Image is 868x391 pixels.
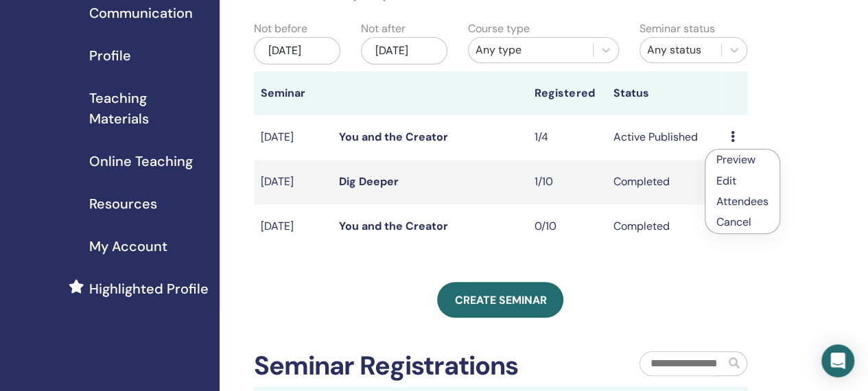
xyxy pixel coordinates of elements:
span: Create seminar [454,293,546,307]
td: Completed [606,204,723,249]
td: [DATE] [254,115,332,160]
span: Highlighted Profile [89,279,209,299]
td: 1/10 [528,160,606,204]
a: You and the Creator [339,130,448,144]
span: Communication [89,3,193,23]
a: Dig Deeper [339,174,399,189]
th: Status [606,71,723,115]
label: Not after [361,21,406,37]
div: Any type [476,42,586,58]
td: 0/10 [528,204,606,249]
div: [DATE] [254,37,340,64]
td: [DATE] [254,160,332,204]
div: Any status [647,42,714,58]
span: Online Teaching [89,151,193,171]
td: [DATE] [254,204,332,249]
a: Attendees [716,194,769,209]
span: Resources [89,193,157,214]
td: Active Published [606,115,723,160]
label: Course type [468,21,530,37]
label: Seminar status [640,21,715,37]
a: Preview [716,152,755,167]
td: 1/4 [528,115,606,160]
p: Cancel [716,214,769,230]
span: My Account [89,236,167,257]
th: Seminar [254,71,332,115]
td: Completed [606,160,723,204]
a: Edit [716,174,736,188]
th: Registered [528,71,606,115]
a: You and the Creator [339,219,448,233]
div: Open Intercom Messenger [821,344,854,377]
h2: Seminar Registrations [254,351,518,382]
label: Not before [254,21,307,37]
a: Create seminar [437,282,563,318]
span: Teaching Materials [89,88,209,129]
span: Profile [89,45,131,66]
div: [DATE] [361,37,447,64]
